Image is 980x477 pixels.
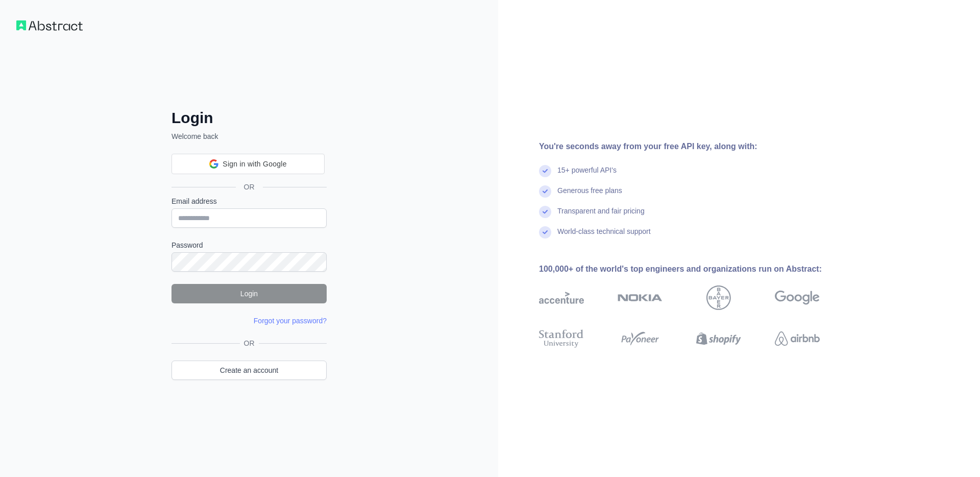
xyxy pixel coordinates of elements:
[171,240,327,250] label: Password
[775,327,820,350] img: airbnb
[539,285,584,310] img: accenture
[236,182,263,192] span: OR
[539,263,852,275] div: 100,000+ of the world's top engineers and organizations run on Abstract:
[706,285,731,310] img: bayer
[16,20,83,31] img: Workflow
[557,165,617,185] div: 15+ powerful API's
[171,154,325,174] div: Sign in with Google
[618,285,663,310] img: nokia
[539,226,551,238] img: check mark
[171,131,327,141] p: Welcome back
[171,284,327,303] button: Login
[171,109,327,127] h2: Login
[539,185,551,198] img: check mark
[539,140,852,153] div: You're seconds away from your free API key, along with:
[171,196,327,206] label: Email address
[618,327,663,350] img: payoneer
[557,226,651,247] div: World-class technical support
[539,327,584,350] img: stanford university
[557,185,622,206] div: Generous free plans
[539,206,551,218] img: check mark
[775,285,820,310] img: google
[240,338,259,348] span: OR
[696,327,741,350] img: shopify
[254,317,327,325] a: Forgot your password?
[539,165,551,177] img: check mark
[223,159,286,170] span: Sign in with Google
[557,206,645,226] div: Transparent and fair pricing
[171,361,327,380] a: Create an account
